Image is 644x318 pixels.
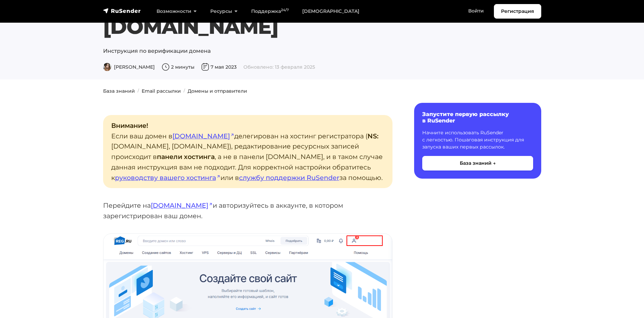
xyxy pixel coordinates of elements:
p: Инструкция по верификации домена [103,47,541,55]
span: [PERSON_NAME] [103,64,155,70]
a: Поддержка24/7 [244,4,295,18]
img: Дата публикации [201,63,209,71]
span: 7 мая 2023 [201,64,237,70]
a: Войти [461,4,491,18]
a: [DOMAIN_NAME] [172,132,234,140]
img: RuSender [103,7,141,14]
nav: breadcrumb [99,88,545,95]
a: Email рассылки [142,88,181,94]
sup: 24/7 [281,8,289,12]
img: Время чтения [162,63,170,71]
a: [DEMOGRAPHIC_DATA] [295,4,366,18]
strong: Внимание! [111,121,148,130]
span: 2 минуты [162,64,194,70]
a: руководству вашего хостинга [115,174,220,182]
a: Домены и отправители [188,88,247,94]
strong: NS: [367,132,379,140]
h6: Запустите первую рассылку в RuSender [422,111,533,124]
a: Возможности [150,4,204,18]
a: [DOMAIN_NAME] [151,201,213,209]
p: Перейдите на и авторизуйтесь в аккаунте, в котором зарегистрирован ваш домен. [103,200,392,221]
button: База знаний → [422,156,533,171]
p: Начните использовать RuSender с легкостью. Пошаговая инструкция для запуска ваших первых рассылок. [422,129,533,151]
strong: панели хостинга [157,153,215,161]
a: Регистрация [494,4,541,19]
a: База знаний [103,88,135,94]
a: службу поддержки RuSender [239,174,339,182]
a: Запустите первую рассылку в RuSender Начните использовать RuSender с легкостью. Пошаговая инструк... [414,103,541,179]
a: Ресурсы [204,4,244,18]
p: Если ваш домен в делегирован на хостинг регистратора ( [DOMAIN_NAME], [DOMAIN_NAME]), редактирова... [103,115,392,188]
span: Обновлено: 13 февраля 2025 [243,64,315,70]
